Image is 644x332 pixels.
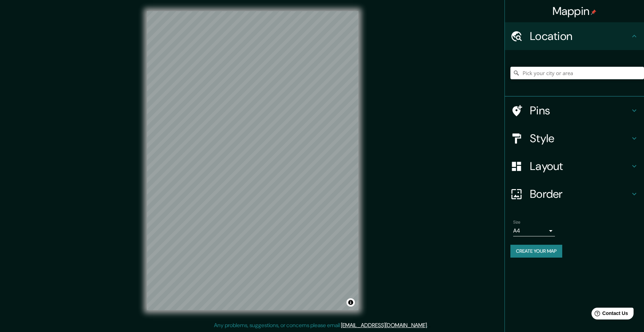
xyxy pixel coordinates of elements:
iframe: Help widget launcher [582,305,636,324]
h4: Mappin [552,4,597,18]
h4: Pins [530,104,630,118]
div: Pins [505,97,644,124]
h4: Border [530,187,630,201]
button: Create your map [510,245,562,258]
div: Style [505,124,644,152]
h4: Layout [530,159,630,173]
div: Layout [505,152,644,180]
h4: Location [530,29,630,43]
div: A4 [513,225,555,236]
p: Any problems, suggestions, or concerns please email . [214,321,428,330]
h4: Style [530,131,630,145]
div: . [428,321,429,330]
div: Location [505,22,644,50]
button: Toggle attribution [347,298,355,307]
a: [EMAIL_ADDRESS][DOMAIN_NAME] [341,322,427,329]
label: Size [513,219,520,225]
img: pin-icon.png [591,9,596,15]
input: Pick your city or area [510,67,644,79]
div: . [429,321,430,330]
div: Border [505,180,644,208]
canvas: Map [147,11,358,310]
